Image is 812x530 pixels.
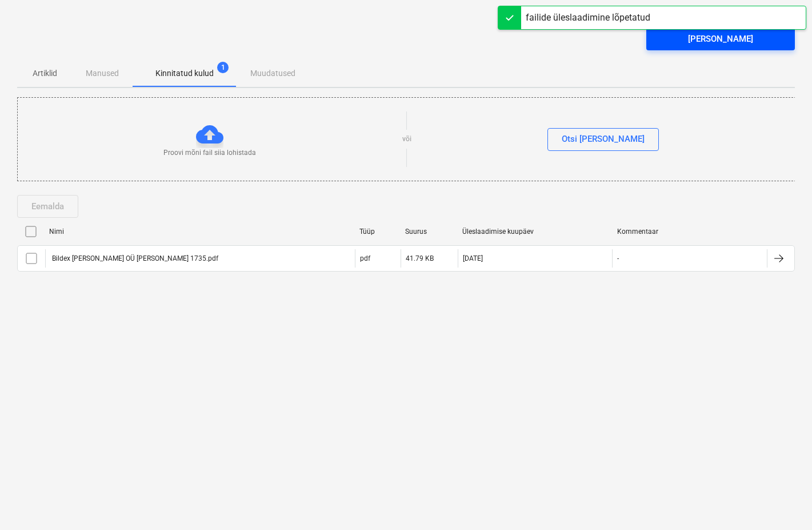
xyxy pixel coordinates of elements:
[406,254,434,262] div: 41.79 KB
[463,254,483,262] div: [DATE]
[155,67,214,79] p: Kinnitatud kulud
[163,148,256,158] p: Proovi mõni fail siia lohistada
[359,228,396,236] div: Tüüp
[17,97,796,181] div: Proovi mõni fail siia lohistadavõiOtsi [PERSON_NAME]
[360,254,370,262] div: pdf
[217,62,229,73] span: 1
[547,128,659,151] button: Otsi [PERSON_NAME]
[405,228,453,236] div: Suurus
[562,131,645,146] div: Otsi [PERSON_NAME]
[50,254,218,262] div: Bildex [PERSON_NAME] OÜ [PERSON_NAME] 1735.pdf
[526,11,650,25] div: failide üleslaadimine lõpetatud
[617,228,763,236] div: Kommentaar
[617,254,619,262] div: -
[462,228,608,236] div: Üleslaadimise kuupäev
[31,67,58,79] p: Artiklid
[49,228,350,236] div: Nimi
[646,27,795,50] button: [PERSON_NAME]
[402,134,411,144] p: või
[688,31,753,46] div: [PERSON_NAME]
